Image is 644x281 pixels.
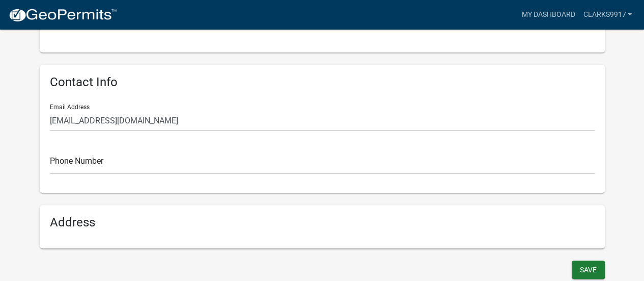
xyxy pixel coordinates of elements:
button: Change Password [50,18,595,35]
button: Save [572,261,605,279]
h6: Contact Info [50,75,595,90]
a: My Dashboard [517,5,579,24]
a: Clarks9917 [579,5,636,24]
h6: Address [50,215,595,230]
